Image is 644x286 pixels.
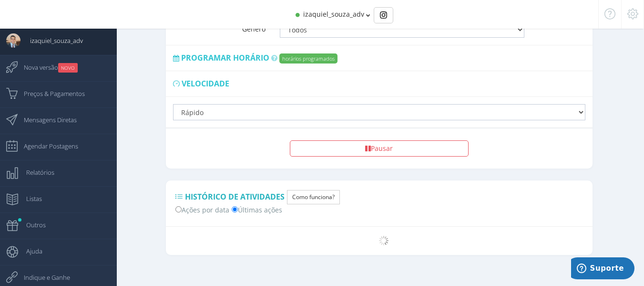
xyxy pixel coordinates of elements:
[374,7,393,23] div: Basic example
[571,257,634,281] iframe: Abre um widget para que você possa encontrar mais informações
[175,206,182,212] input: Ações por data
[14,108,77,132] span: Mensagens Diretas
[20,29,83,53] span: izaquiel_souza_adv
[232,204,282,214] label: Últimas ações
[14,55,78,79] span: Nova versão
[380,11,387,19] img: Instagram_simple_icon.svg
[58,63,78,73] small: NOVO
[185,191,285,202] span: Histórico de Atividades
[17,213,46,237] span: Outros
[182,78,229,89] span: Velocidade
[14,134,78,158] span: Agendar Postagens
[181,53,269,63] span: Programar horário
[303,10,364,19] span: izaquiel_souza_adv
[14,82,85,106] span: Preços & Pagamentos
[287,190,340,204] button: Como funciona?
[232,206,238,212] input: Últimas ações
[175,204,229,214] label: Ações por data
[17,239,42,263] span: Ajuda
[379,236,388,245] img: loader.gif
[6,33,20,48] img: User Image
[279,53,337,64] label: horários programados
[17,187,42,211] span: Listas
[17,160,54,184] span: Relatórios
[290,140,469,157] button: Pausar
